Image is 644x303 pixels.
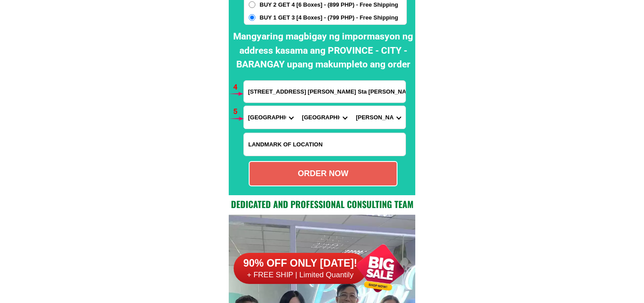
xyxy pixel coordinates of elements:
h2: Dedicated and professional consulting team [229,197,415,211]
h6: 5 [233,106,243,118]
h6: 4 [233,82,243,93]
h6: + FREE SHIP | Limited Quantily [234,270,367,280]
select: Select province [244,106,298,129]
select: Select district [298,106,351,129]
select: Select commune [351,106,405,129]
input: Input address [244,81,405,102]
h6: 90% OFF ONLY [DATE]! [234,257,367,270]
div: ORDER NOW [250,168,397,180]
input: Input LANDMARKOFLOCATION [244,133,405,156]
input: BUY 2 GET 4 [6 Boxes] - (899 PHP) - Free Shipping [249,1,255,8]
input: BUY 1 GET 3 [4 Boxes] - (799 PHP) - Free Shipping [249,14,255,21]
span: BUY 1 GET 3 [4 Boxes] - (799 PHP) - Free Shipping [260,13,398,22]
h2: Mangyaring magbigay ng impormasyon ng address kasama ang PROVINCE - CITY - BARANGAY upang makumpl... [231,30,415,72]
span: BUY 2 GET 4 [6 Boxes] - (899 PHP) - Free Shipping [260,0,398,9]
